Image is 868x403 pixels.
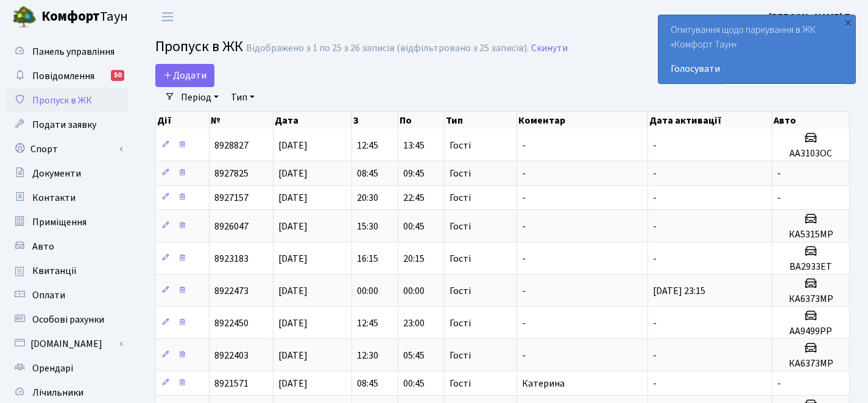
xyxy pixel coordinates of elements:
[214,252,249,265] span: 8923183
[357,191,378,205] span: 20:30
[214,139,249,152] span: 8928827
[517,112,647,129] th: Коментар
[450,254,471,264] span: Гості
[403,252,425,265] span: 20:15
[648,112,773,129] th: Дата активації
[214,220,249,233] span: 8926047
[522,349,526,362] span: -
[653,252,657,265] span: -
[653,167,657,180] span: -
[357,349,378,362] span: 12:30
[210,112,273,129] th: №
[32,69,94,83] span: Повідомлення
[41,7,100,26] b: Комфорт
[769,10,853,24] b: [PERSON_NAME] П.
[278,252,308,265] span: [DATE]
[522,377,565,390] span: Катерина
[278,377,308,390] span: [DATE]
[246,43,529,54] div: Відображено з 1 по 25 з 26 записів (відфільтровано з 25 записів).
[769,10,853,24] a: [PERSON_NAME] П.
[111,70,124,81] div: 50
[450,379,471,388] span: Гості
[214,167,249,180] span: 8927825
[357,220,378,233] span: 15:30
[278,317,308,330] span: [DATE]
[403,191,425,205] span: 22:45
[450,286,471,296] span: Гості
[522,284,526,298] span: -
[522,220,526,233] span: -
[6,259,128,283] a: Квитанції
[6,88,128,113] a: Пропуск в ЖК
[403,349,425,362] span: 05:45
[32,386,83,399] span: Лічильники
[32,240,54,253] span: Авто
[214,191,249,205] span: 8927157
[214,377,249,390] span: 8921571
[6,210,128,234] a: Приміщення
[278,349,308,362] span: [DATE]
[653,284,705,298] span: [DATE] 23:15
[6,161,128,186] a: Документи
[32,94,92,107] span: Пропуск в ЖК
[403,377,425,390] span: 00:45
[32,362,73,375] span: Орендарі
[531,43,568,54] a: Скинути
[32,313,104,326] span: Особові рахунки
[357,252,378,265] span: 16:15
[445,112,517,129] th: Тип
[32,45,115,58] span: Панель управління
[653,220,657,233] span: -
[357,139,378,152] span: 12:45
[450,141,471,150] span: Гості
[152,7,183,27] button: Переключити навігацію
[278,191,308,205] span: [DATE]
[522,317,526,330] span: -
[522,191,526,205] span: -
[403,167,425,180] span: 09:45
[842,16,854,29] div: ×
[273,112,351,129] th: Дата
[6,332,128,356] a: [DOMAIN_NAME]
[352,112,398,129] th: З
[403,220,425,233] span: 00:45
[278,167,308,180] span: [DATE]
[357,167,378,180] span: 08:45
[32,167,81,180] span: Документи
[214,349,249,362] span: 8922403
[777,167,781,180] span: -
[6,113,128,137] a: Подати заявку
[32,264,77,278] span: Квитанції
[777,358,844,370] h5: КА6373МР
[772,112,850,129] th: Авто
[450,351,471,360] span: Гості
[6,64,128,88] a: Повідомлення50
[278,220,308,233] span: [DATE]
[777,326,844,337] h5: AA9499PP
[522,252,526,265] span: -
[777,261,844,273] h5: ВА2933ЕТ
[403,317,425,330] span: 23:00
[522,139,526,152] span: -
[6,137,128,161] a: Спорт
[214,317,249,330] span: 8922450
[6,186,128,210] a: Контакти
[777,377,781,390] span: -
[176,87,224,108] a: Період
[32,289,65,302] span: Оплати
[777,293,844,305] h5: КА6373МР
[6,307,128,332] a: Особові рахунки
[226,87,259,108] a: Тип
[6,40,128,64] a: Панель управління
[403,284,425,298] span: 00:00
[6,283,128,307] a: Оплати
[278,284,308,298] span: [DATE]
[450,318,471,328] span: Гості
[777,229,844,240] h5: КА5315МР
[214,284,249,298] span: 8922473
[671,61,843,76] a: Голосувати
[450,222,471,231] span: Гості
[357,284,378,298] span: 00:00
[653,139,657,152] span: -
[357,377,378,390] span: 08:45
